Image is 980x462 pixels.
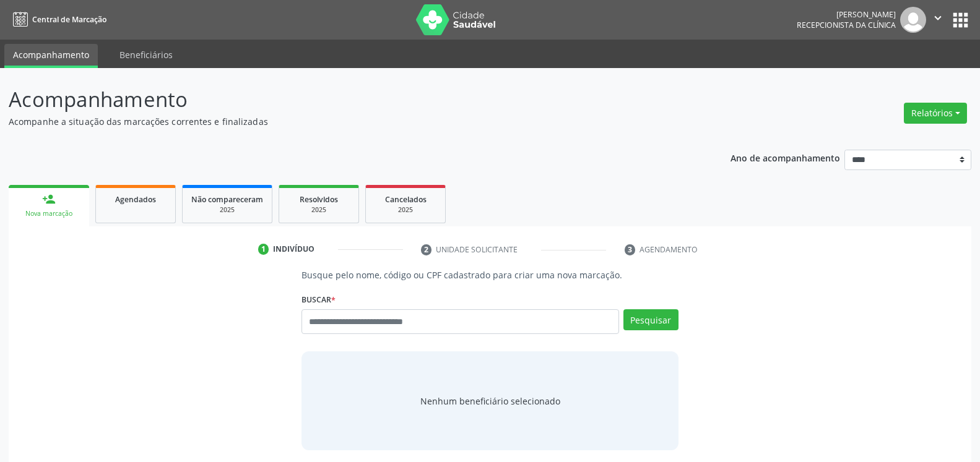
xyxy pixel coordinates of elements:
[904,103,967,124] button: Relatórios
[926,7,950,33] button: 
[288,205,350,215] div: 2025
[258,244,269,255] div: 1
[420,395,560,408] span: Nenhum beneficiário selecionado
[9,115,683,128] p: Acompanhe a situação das marcações correntes e finalizadas
[111,44,181,66] a: Beneficiários
[731,150,840,165] p: Ano de acompanhamento
[385,194,427,205] span: Cancelados
[900,7,926,33] img: img
[950,9,971,31] button: apps
[273,244,314,255] div: Indivíduo
[9,84,683,115] p: Acompanhamento
[9,9,106,30] a: Central de Marcação
[301,290,336,309] label: Buscar
[375,205,436,215] div: 2025
[191,194,263,205] span: Não compareceram
[301,268,678,281] p: Busque pelo nome, código ou CPF cadastrado para criar uma nova marcação.
[623,309,679,330] button: Pesquisar
[115,194,156,205] span: Agendados
[17,209,80,218] div: Nova marcação
[32,14,106,25] span: Central de Marcação
[931,11,945,25] i: 
[191,205,263,215] div: 2025
[797,9,896,20] div: [PERSON_NAME]
[4,44,98,68] a: Acompanhamento
[797,20,896,30] span: Recepcionista da clínica
[300,194,338,205] span: Resolvidos
[42,192,56,206] div: person_add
